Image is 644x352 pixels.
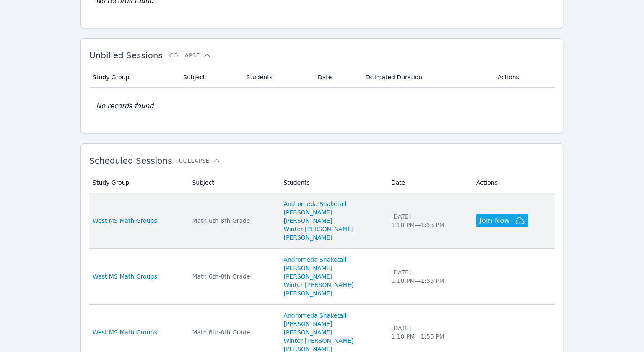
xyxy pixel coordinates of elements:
th: Estimated Duration [360,67,493,88]
a: West MS Math Groups [93,216,157,225]
a: Andromeda Snaketail [283,256,346,264]
th: Students [241,67,313,88]
a: [PERSON_NAME] [283,289,332,297]
tr: West MS Math GroupsMath 6th-8th GradeAndromeda Snaketail[PERSON_NAME][PERSON_NAME]Winter [PERSON_... [89,249,555,305]
a: [PERSON_NAME] [283,272,332,281]
th: Subject [187,172,278,193]
tr: West MS Math GroupsMath 6th-8th GradeAndromeda Snaketail[PERSON_NAME][PERSON_NAME]Winter [PERSON_... [89,193,555,249]
a: [PERSON_NAME] [283,208,332,216]
span: Unbilled Sessions [89,50,163,60]
a: [PERSON_NAME] [283,233,332,242]
a: Winter [PERSON_NAME] [283,281,353,289]
button: Join Now [476,214,528,227]
span: Scheduled Sessions [89,156,172,166]
th: Subject [178,67,241,88]
a: Andromeda Snaketail [283,200,346,208]
div: [DATE] 1:10 PM — 1:55 PM [391,268,466,285]
td: No records found [89,88,555,125]
div: Math 6th-8th Grade [192,216,273,225]
div: Math 6th-8th Grade [192,328,273,336]
button: Collapse [179,156,221,165]
th: Actions [493,67,555,88]
th: Date [313,67,360,88]
a: Winter [PERSON_NAME] [283,225,353,233]
span: Join Now [480,216,510,226]
a: West MS Math Groups [93,272,157,281]
a: [PERSON_NAME] [283,320,332,328]
a: [PERSON_NAME] [283,216,332,225]
a: Andromeda Snaketail [283,311,346,320]
div: [DATE] 1:10 PM — 1:55 PM [391,324,466,341]
th: Study Group [89,67,178,88]
a: [PERSON_NAME] [283,328,332,336]
a: West MS Math Groups [93,328,157,336]
th: Actions [471,172,555,193]
th: Date [386,172,471,193]
div: [DATE] 1:10 PM — 1:55 PM [391,212,466,229]
div: Math 6th-8th Grade [192,272,273,281]
th: Students [278,172,386,193]
a: Winter [PERSON_NAME] [283,336,353,345]
a: [PERSON_NAME] [283,264,332,272]
th: Study Group [89,172,187,193]
button: Collapse [169,51,211,60]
